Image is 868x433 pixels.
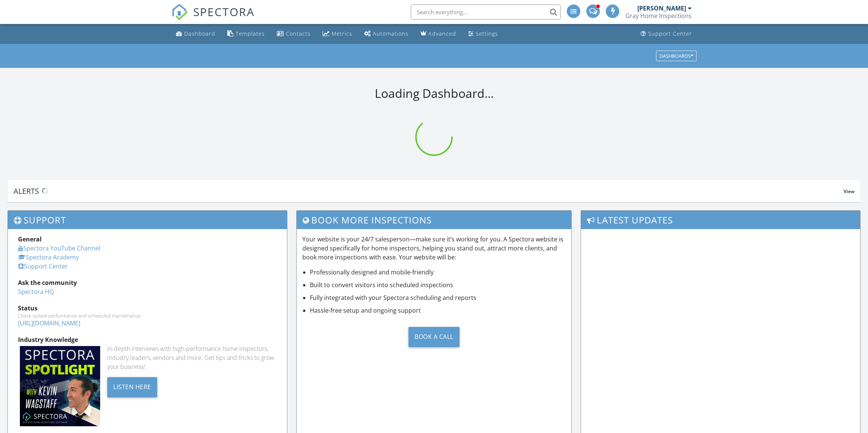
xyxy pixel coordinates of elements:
a: Contacts [274,27,314,41]
li: Fully integrated with your Spectora scheduling and reports [310,293,566,302]
span: View [844,188,854,195]
div: Advanced [428,30,456,37]
li: Hassle-free setup and ongoing support [310,306,566,315]
h3: Book More Inspections [297,211,571,229]
a: Dashboard [173,27,218,41]
div: Status [18,304,277,313]
a: Listen Here [107,382,157,391]
h3: Latest Updates [581,211,860,229]
button: Dashboards [656,51,697,61]
h3: Support [8,211,287,229]
div: Industry Knowledge [18,335,277,344]
a: Support Center [638,27,695,41]
img: The Best Home Inspection Software - Spectora [171,4,188,20]
a: Spectora HQ [18,288,54,296]
a: Metrics [320,27,355,41]
li: Professionally designed and mobile-friendly [310,268,566,277]
div: In-depth interviews with high-performance home inspectors, industry leaders, vendors and more. Ge... [107,344,277,371]
div: Gray Home Inspections [625,12,692,19]
div: Support Center [648,30,692,37]
div: Check system performance and scheduled maintenance. [18,313,277,319]
div: Listen Here [107,377,157,397]
strong: General [18,235,42,243]
input: Search everything... [411,4,561,19]
a: Settings [465,27,501,41]
p: Your website is your 24/7 salesperson—make sure it’s working for you. A Spectora website is desig... [302,235,566,262]
a: Support Center [18,262,68,270]
div: Alerts [14,186,844,196]
li: Built to convert visitors into scheduled inspections [310,280,566,289]
a: Automations (Advanced) [361,27,411,41]
a: SPECTORA [171,10,255,26]
span: SPECTORA [193,4,255,19]
div: [PERSON_NAME] [637,4,686,12]
img: Spectoraspolightmain [20,346,100,426]
a: Templates [224,27,268,41]
div: Contacts [286,30,311,37]
div: Dashboards [659,53,693,58]
div: Ask the community [18,278,277,287]
a: [URL][DOMAIN_NAME] [18,319,80,327]
div: Book a Call [408,327,460,347]
a: Advanced [417,27,459,41]
div: Settings [476,30,498,37]
div: Dashboard [184,30,215,37]
a: Book a Call [302,321,566,353]
div: Templates [236,30,265,37]
div: Metrics [332,30,352,37]
div: Automations [373,30,408,37]
a: Spectora Academy [18,253,79,261]
a: Spectora YouTube Channel [18,244,100,252]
